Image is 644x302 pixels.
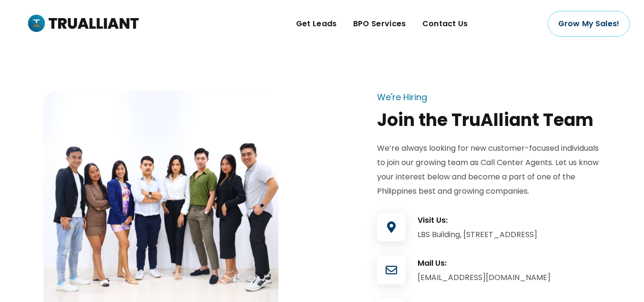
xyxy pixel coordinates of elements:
[377,109,601,132] div: Join the TruAlliant Team
[418,228,601,242] div: LBS Building, [STREET_ADDRESS]
[548,11,630,37] a: Grow My Sales!
[296,17,337,31] span: Get Leads
[353,17,406,31] span: BPO Services
[377,141,601,198] p: We’re always looking for new customer-focused individuals to join our growing team as Call Center...
[422,17,468,31] span: Contact Us
[418,215,601,226] h3: Visit Us:
[418,258,601,269] h3: Mail Us:
[377,93,427,102] div: We're Hiring
[418,271,601,285] div: [EMAIL_ADDRESS][DOMAIN_NAME]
